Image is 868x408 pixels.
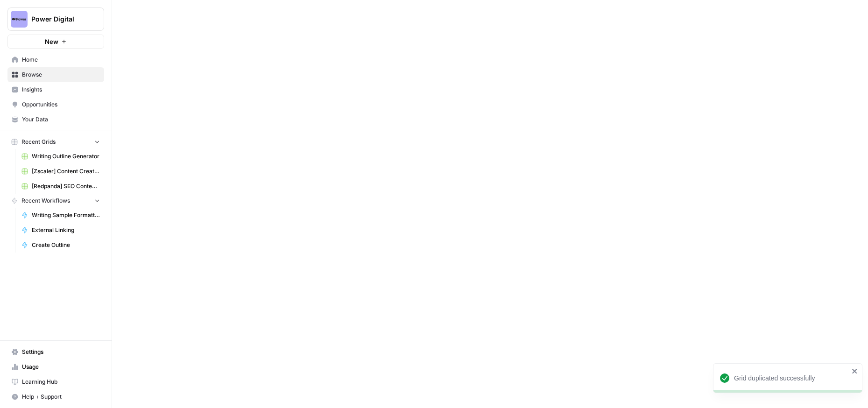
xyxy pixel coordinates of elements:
[45,37,58,46] span: New
[7,67,104,82] a: Browse
[11,11,28,28] img: Power Digital Logo
[32,241,100,249] span: Create Outline
[22,363,100,371] span: Usage
[22,115,100,124] span: Your Data
[852,367,858,375] button: close
[7,7,104,31] button: Workspace: Power Digital
[7,194,104,208] button: Recent Workflows
[17,149,104,164] a: Writing Outline Generator
[22,100,100,109] span: Opportunities
[7,359,104,374] a: Usage
[7,345,104,359] a: Settings
[17,238,104,253] a: Create Outline
[32,152,100,161] span: Writing Outline Generator
[31,14,88,24] span: Power Digital
[7,35,104,49] button: New
[7,374,104,389] a: Learning Hub
[21,138,56,146] span: Recent Grids
[22,56,100,64] span: Home
[22,378,100,386] span: Learning Hub
[32,211,100,219] span: Writing Sample Formatter
[7,389,104,404] button: Help + Support
[21,197,70,205] span: Recent Workflows
[17,164,104,179] a: [Zscaler] Content Creation
[22,348,100,356] span: Settings
[22,393,100,401] span: Help + Support
[7,52,104,67] a: Home
[17,179,104,194] a: [Redpanda] SEO Content Creation
[734,373,849,383] div: Grid duplicated successfully
[7,135,104,149] button: Recent Grids
[32,167,100,176] span: [Zscaler] Content Creation
[7,82,104,97] a: Insights
[32,182,100,190] span: [Redpanda] SEO Content Creation
[17,208,104,223] a: Writing Sample Formatter
[17,223,104,238] a: External Linking
[22,85,100,94] span: Insights
[22,70,100,79] span: Browse
[32,226,100,234] span: External Linking
[7,112,104,127] a: Your Data
[7,97,104,112] a: Opportunities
